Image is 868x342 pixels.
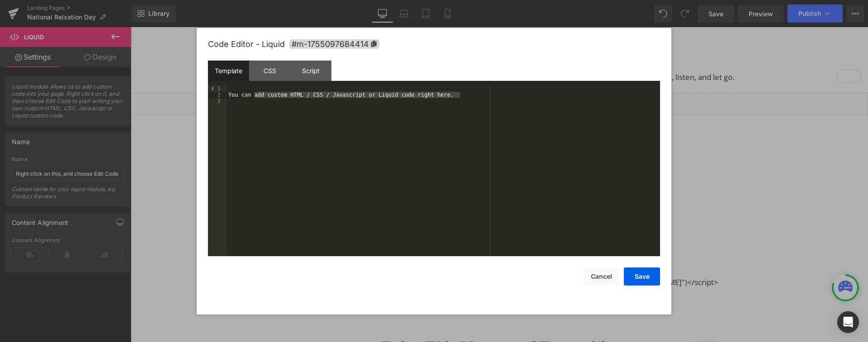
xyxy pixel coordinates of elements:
span: Code Editor - Liquid [208,39,285,49]
div: CSS [249,61,290,81]
div: Open Intercom Messenger [837,311,859,333]
div: To enrich screen reader interactions, please activate Accessibility in Grammarly extension settings [150,311,588,334]
button: Save [624,267,660,286]
span: Enjoy This Moment of Tranquility [250,310,488,329]
button: Cancel [583,267,619,286]
div: Template [208,61,249,81]
span: Click to copy [289,39,379,49]
div: 3 [208,98,226,104]
div: 1 [208,85,226,92]
div: Script [290,61,331,81]
div: 2 [208,92,226,98]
